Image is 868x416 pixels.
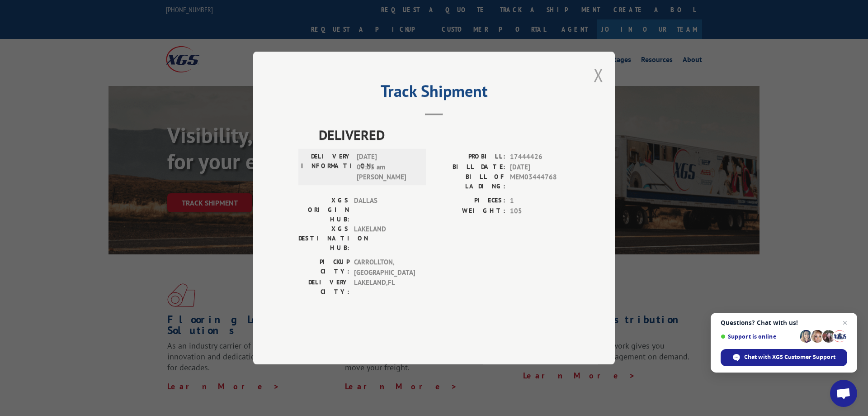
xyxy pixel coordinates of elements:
span: 17444426 [510,152,570,162]
span: 1 [510,196,570,206]
label: PROBILL: [434,152,505,162]
button: Close modal [594,63,604,87]
label: XGS DESTINATION HUB: [298,224,349,253]
div: Open chat [830,380,857,407]
span: DALLAS [354,196,415,224]
span: 105 [510,206,570,216]
div: Chat with XGS Customer Support [721,349,847,366]
span: CARROLLTON , [GEOGRAPHIC_DATA] [354,257,415,277]
label: DELIVERY CITY: [298,277,349,296]
label: XGS ORIGIN HUB: [298,196,349,224]
label: DELIVERY INFORMATION: [301,152,352,182]
label: BILL DATE: [434,162,505,172]
label: WEIGHT: [434,206,505,216]
span: Close chat [840,317,850,328]
span: Questions? Chat with us! [721,319,847,326]
label: PICKUP CITY: [298,257,349,277]
span: LAKELAND , FL [354,277,415,296]
span: DELIVERED [319,124,570,145]
label: PIECES: [434,196,505,206]
span: Support is online [721,333,797,340]
span: [DATE] [510,162,570,172]
label: BILL OF LADING: [434,172,505,191]
span: LAKELAND [354,224,415,253]
span: Chat with XGS Customer Support [744,353,835,361]
span: MEM03444768 [510,172,570,191]
span: [DATE] 09:05 am [PERSON_NAME] [357,152,418,182]
h2: Track Shipment [298,85,570,102]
